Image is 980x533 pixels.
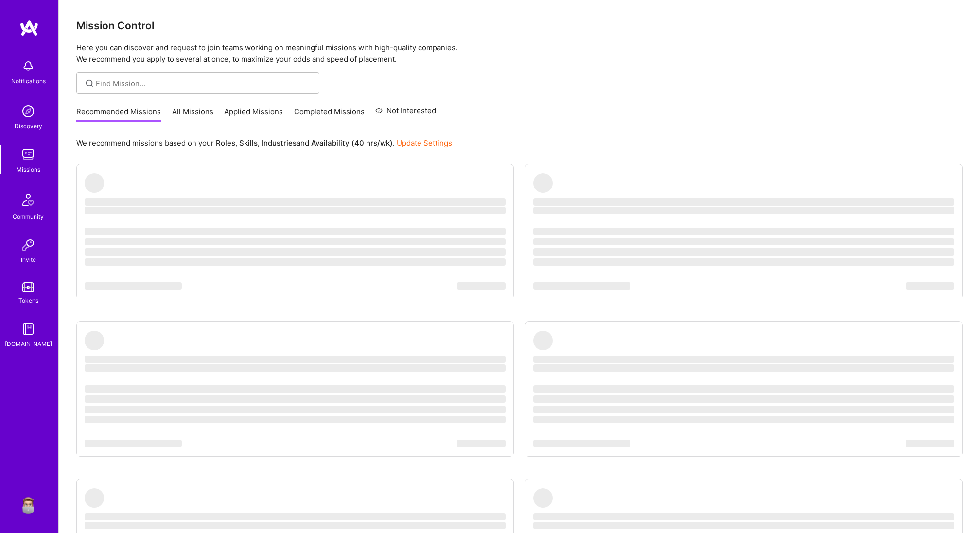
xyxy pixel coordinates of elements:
[18,235,38,255] img: Invite
[84,78,95,89] i: icon SearchGrey
[21,255,36,265] div: Invite
[18,102,38,121] img: discovery
[294,106,365,122] a: Completed Missions
[239,138,258,148] b: Skills
[172,106,213,122] a: All Missions
[18,145,38,164] img: teamwork
[397,138,452,148] a: Update Settings
[11,76,46,86] div: Notifications
[311,138,393,148] b: Availability (40 hrs/wk)
[76,42,962,65] p: Here you can discover and request to join teams working on meaningful missions with high-quality ...
[375,105,436,122] a: Not Interested
[76,138,452,148] p: We recommend missions based on your , , and .
[224,106,283,122] a: Applied Missions
[18,295,38,306] div: Tokens
[18,319,38,339] img: guide book
[76,106,161,122] a: Recommended Missions
[15,121,42,131] div: Discovery
[19,19,39,37] img: logo
[16,494,40,514] a: User Avatar
[76,19,962,32] h3: Mission Control
[96,78,312,88] input: Find Mission...
[13,211,44,222] div: Community
[17,164,40,174] div: Missions
[17,188,40,211] img: Community
[18,494,38,514] img: User Avatar
[5,339,52,349] div: [DOMAIN_NAME]
[216,138,235,148] b: Roles
[22,282,34,292] img: tokens
[18,56,38,76] img: bell
[262,138,297,148] b: Industries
